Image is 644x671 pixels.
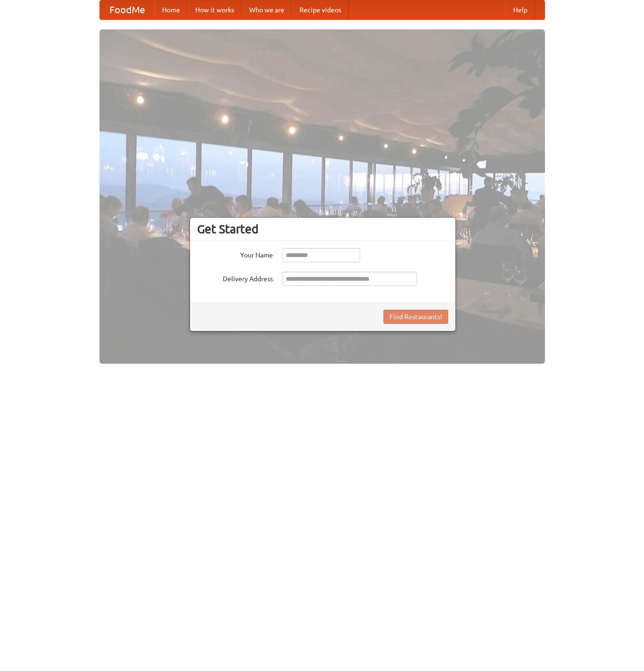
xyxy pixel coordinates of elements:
[188,0,242,19] a: How it works
[100,0,154,19] a: FoodMe
[197,222,448,236] h3: Get Started
[383,310,448,324] button: Find Restaurants!
[506,0,535,19] a: Help
[197,248,273,260] label: Your Name
[292,0,349,19] a: Recipe videos
[154,0,188,19] a: Home
[197,272,273,284] label: Delivery Address
[242,0,292,19] a: Who we are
